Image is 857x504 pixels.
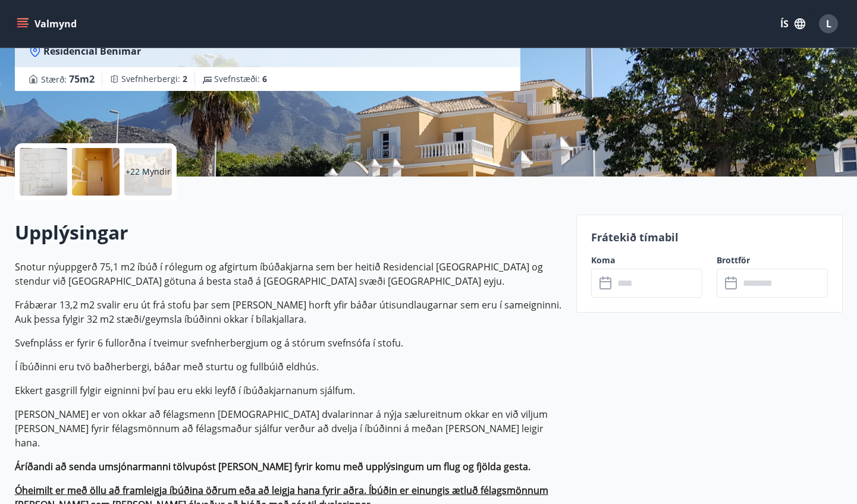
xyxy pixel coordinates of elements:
[591,254,702,266] label: Koma
[826,17,831,30] span: L
[774,13,812,34] button: ÍS
[43,45,141,58] span: Residencial Benimar
[15,260,562,288] p: Snotur nýuppgerð 75,1 m2 íbúð í rólegum og afgirtum íbúðakjarna sem ber heitið Residencial [GEOGR...
[717,254,828,266] label: Brottför
[125,166,171,178] p: +22 Myndir
[591,229,828,245] p: Frátekið tímabil
[15,360,562,374] p: Í íbúðinni eru tvö baðherbergi, báðar með sturtu og fullbúið eldhús.
[15,407,562,450] p: [PERSON_NAME] er von okkar að félagsmenn [DEMOGRAPHIC_DATA] dvalarinnar á nýja sælureitnum okkar ...
[14,13,81,34] button: menu
[183,73,187,84] span: 2
[15,336,562,350] p: Svefnpláss er fyrir 6 fullorðna í tveimur svefnherbergjum og á stórum svefnsófa í stofu.
[15,219,562,245] h2: Upplýsingar
[15,383,562,398] p: Ekkert gasgrill fylgir eigninni því þau eru ekki leyfð í íbúðakjarnanum sjálfum.
[15,460,530,473] strong: Áríðandi að senda umsjónarmanni tölvupóst [PERSON_NAME] fyrir komu með upplýsingum um flug og fjö...
[15,298,562,326] p: Frábærar 13,2 m2 svalir eru út frá stofu þar sem [PERSON_NAME] horft yfir báðar útisundlaugarnar ...
[41,72,95,86] span: Stærð :
[214,73,267,85] span: Svefnstæði :
[121,73,187,85] span: Svefnherbergi :
[814,10,843,38] button: L
[262,73,267,84] span: 6
[69,73,95,86] span: 75 m2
